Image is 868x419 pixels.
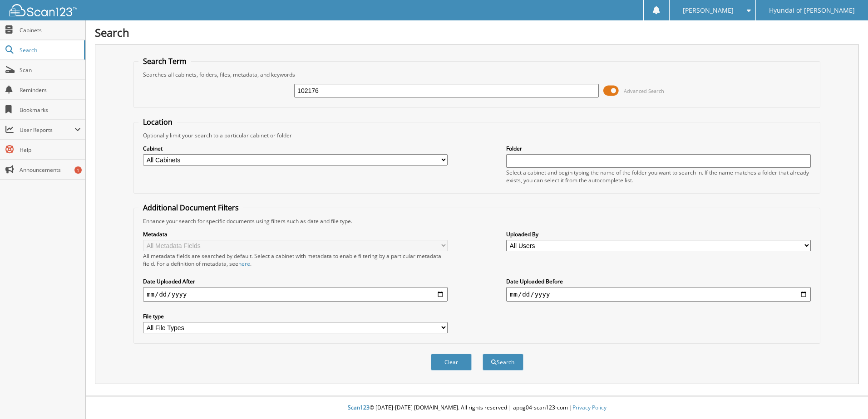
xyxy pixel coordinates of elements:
button: Clear [431,354,472,370]
label: Uploaded By [506,230,811,238]
span: Search [20,46,79,54]
span: Scan123 [348,404,370,411]
a: Privacy Policy [572,404,607,411]
div: © [DATE]-[DATE] [DOMAIN_NAME]. All rights reserved | appg04-scan123-com | [86,397,868,419]
span: User Reports [20,126,74,134]
span: Hyundai of [PERSON_NAME] [769,8,855,13]
div: Searches all cabinets, folders, files, metadata, and keywords [138,71,815,78]
legend: Location [138,117,177,127]
div: Optionally limit your search to a particular cabinet or folder [138,132,815,139]
input: start [143,287,448,302]
span: Announcements [20,166,81,174]
label: Date Uploaded Before [506,278,811,285]
span: Bookmarks [20,106,81,114]
label: Cabinet [143,145,448,152]
div: Enhance your search for specific documents using filters such as date and file type. [138,217,815,225]
span: Cabinets [20,26,81,34]
div: 1 [74,166,82,174]
span: Reminders [20,86,81,94]
span: Help [20,146,81,154]
span: Scan [20,66,81,74]
h1: Search [95,25,859,40]
input: end [506,287,811,302]
legend: Search Term [138,56,191,66]
div: Select a cabinet and begin typing the name of the folder you want to search in. If the name match... [506,169,811,184]
img: scan123-logo-white.svg [9,4,77,16]
label: Folder [506,145,811,152]
a: here [238,260,250,268]
span: [PERSON_NAME] [683,8,734,13]
span: Advanced Search [624,88,664,94]
label: Metadata [143,230,448,238]
label: Date Uploaded After [143,278,448,285]
button: Search [483,354,523,370]
label: File type [143,312,448,320]
legend: Additional Document Filters [138,203,243,213]
div: All metadata fields are searched by default. Select a cabinet with metadata to enable filtering b... [143,252,448,268]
